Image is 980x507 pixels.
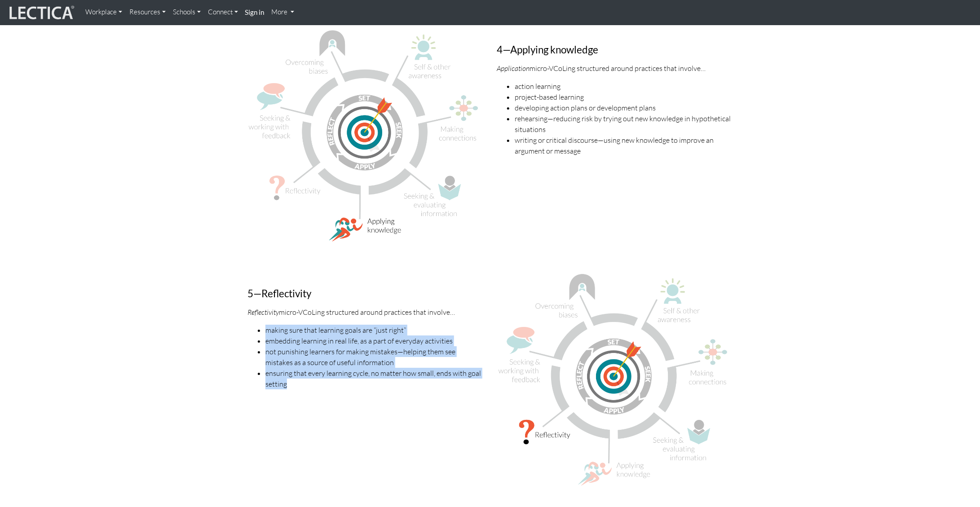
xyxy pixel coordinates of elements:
i: Application [497,64,530,73]
img: lecticalive [7,4,75,21]
a: Schools [169,4,204,21]
li: developing action plans or development plans [515,102,733,113]
a: Workplace [82,4,126,21]
p: micro-VCoLing structured around practices that involve… [247,307,483,317]
li: rehearsing—reducing risk by trying out new knowledge in hypothetical situations [515,113,733,135]
a: Connect [204,4,242,21]
a: Resources [126,4,169,21]
li: action learning [515,81,733,92]
li: embedding learning in real life, as a part of everyday activities [265,335,483,346]
li: making sure that learning goals are “just right” [265,325,483,335]
h3: 4—Applying knowledge [497,44,733,56]
li: not punishing learners for making mistakes—helping them see mistakes as a source of useful inform... [265,346,483,368]
li: writing or critical discourse—using new knowledge to improve an argument or message [515,135,733,156]
h3: 5—Reflectivity [247,288,483,300]
li: ensuring that every learning cycle, no matter how small, ends with goal setting [265,368,483,389]
a: Sign in [242,4,268,22]
li: project-based learning [515,92,733,102]
strong: Sign in [245,8,265,16]
a: More [268,4,298,21]
i: Reflectivity [247,308,279,317]
p: micro-VCoLing structured around practices that involve… [497,63,733,74]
